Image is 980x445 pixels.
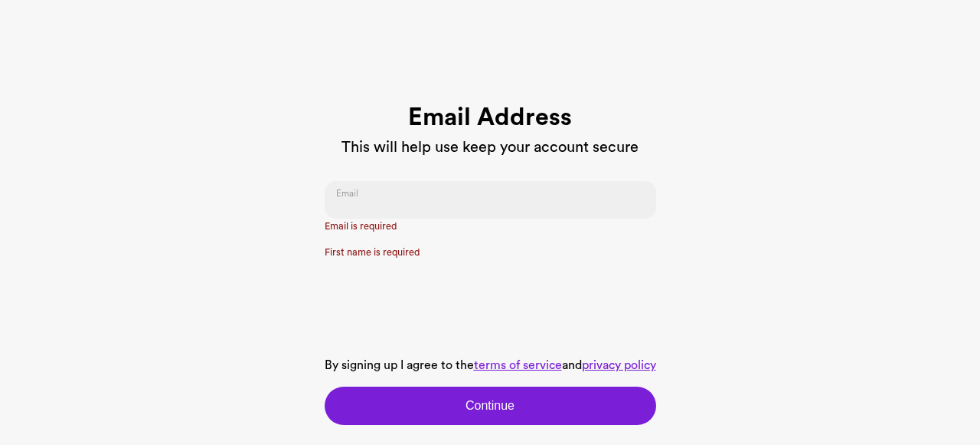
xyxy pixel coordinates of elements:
button: Continue [325,387,656,425]
h1: Email Address [325,103,656,132]
span: Email is required [325,222,397,231]
p: By signing up I agree to the and [325,356,656,374]
a: terms of service [474,359,562,371]
h3: This will help use keep your account secure [325,138,656,157]
a: privacy policy [582,359,656,371]
p: First name is required [325,246,656,260]
span: Continue [465,397,514,415]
